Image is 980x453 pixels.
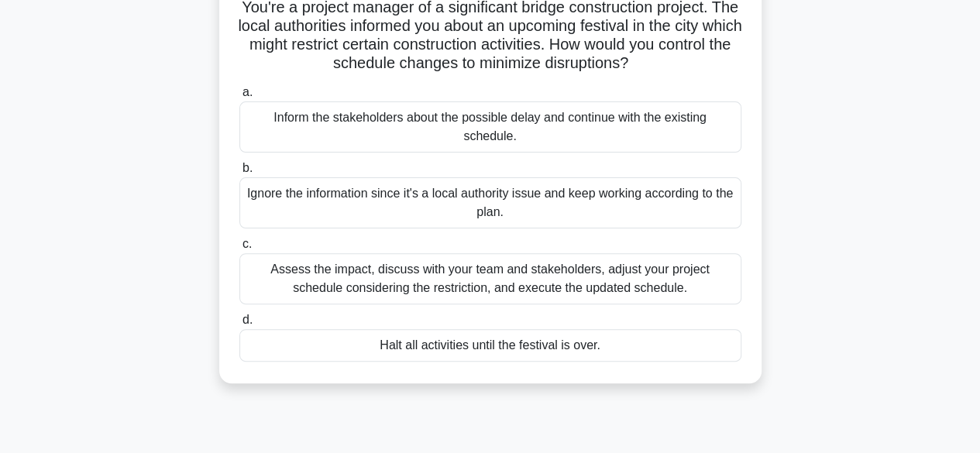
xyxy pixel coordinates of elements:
div: Ignore the information since it's a local authority issue and keep working according to the plan. [239,177,741,228]
span: d. [242,313,253,326]
span: c. [242,237,252,250]
div: Inform the stakeholders about the possible delay and continue with the existing schedule. [239,101,741,153]
div: Halt all activities until the festival is over. [239,329,741,362]
div: Assess the impact, discuss with your team and stakeholders, adjust your project schedule consider... [239,253,741,304]
span: a. [242,85,253,98]
span: b. [242,161,253,174]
